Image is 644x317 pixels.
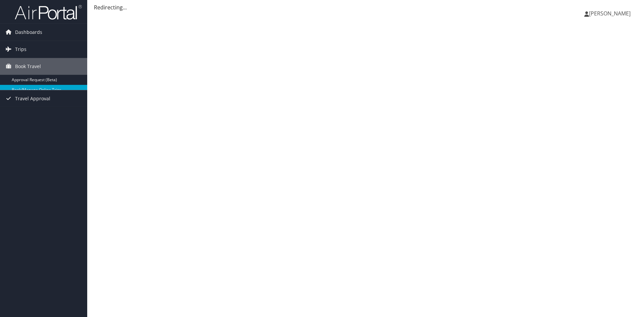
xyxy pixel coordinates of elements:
[589,10,631,17] span: [PERSON_NAME]
[15,24,42,41] span: Dashboards
[15,4,82,20] img: airportal-logo.png
[15,90,50,107] span: Travel Approval
[584,3,637,23] a: [PERSON_NAME]
[94,3,637,11] div: Redirecting...
[15,58,41,75] span: Book Travel
[15,41,26,58] span: Trips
